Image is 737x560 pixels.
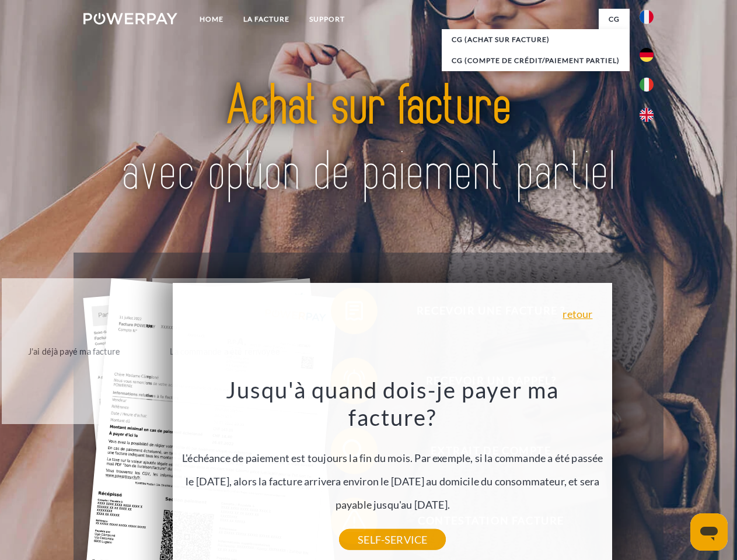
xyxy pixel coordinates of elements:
[299,9,355,30] a: Support
[640,10,654,24] img: fr
[180,376,606,432] h3: Jusqu'à quand dois-je payer ma facture?
[640,108,654,122] img: en
[111,56,626,223] img: title-powerpay_fr.svg
[9,343,140,359] div: J'ai déjà payé ma facture
[640,48,654,62] img: de
[83,13,177,24] img: logo-powerpay-white.svg
[190,9,233,30] a: Home
[339,529,446,550] a: SELF-SERVICE
[640,78,654,92] img: it
[233,9,299,30] a: LA FACTURE
[563,309,592,319] a: retour
[180,376,606,540] div: L'échéance de paiement est toujours la fin du mois. Par exemple, si la commande a été passée le [...
[442,50,630,71] a: CG (Compte de crédit/paiement partiel)
[599,9,630,30] a: CG
[442,29,630,50] a: CG (achat sur facture)
[690,513,728,551] iframe: Bouton de lancement de la fenêtre de messagerie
